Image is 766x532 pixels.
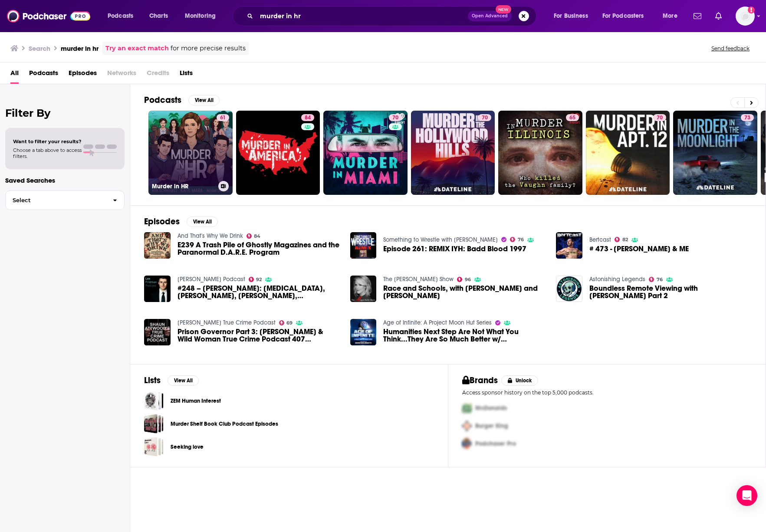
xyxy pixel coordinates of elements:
[144,414,164,433] a: Murder Shelf Book Club Podcast Episodes
[465,278,471,282] span: 96
[459,435,475,453] img: Third Pro Logo
[180,66,193,84] span: Lists
[236,111,320,195] a: 84
[185,10,216,22] span: Monitoring
[615,237,628,242] a: 82
[178,285,340,299] span: #248 – [PERSON_NAME]: [MEDICAL_DATA], [PERSON_NAME], [PERSON_NAME], [PERSON_NAME], and Absolute P...
[144,9,173,23] a: Charts
[144,232,171,259] img: E239 A Trash Pile of Ghostly Magazines and the Paranormal D.A.R.E. Program
[457,277,471,282] a: 96
[556,232,582,259] img: # 473 - Whitney Cummings & ME
[586,111,670,195] a: 70
[29,44,50,53] h3: Search
[468,11,512,21] button: Open AdvancedNew
[217,114,229,121] a: 61
[178,241,340,256] span: E239 A Trash Pile of Ghostly Magazines and the Paranormal D.A.R.E. Program
[475,422,508,430] span: Burger King
[589,236,611,243] a: Bertcast
[178,285,340,299] a: #248 – Norman Naimark: Genocide, Stalin, Hitler, Mao, and Absolute Power
[144,375,199,386] a: ListsView All
[69,66,97,84] span: Episodes
[178,328,340,343] span: Prison Governor Part 3: [PERSON_NAME] & Wild Woman True Crime Podcast 407 [GEOGRAPHIC_DATA]
[649,277,663,282] a: 76
[389,114,402,121] a: 70
[144,216,180,227] h2: Episodes
[498,111,582,195] a: 65
[554,10,588,22] span: For Business
[247,233,261,239] a: 84
[144,276,171,302] img: #248 – Norman Naimark: Genocide, Stalin, Hitler, Mao, and Absolute Power
[179,9,227,23] button: open menu
[171,43,246,53] span: for more precise results
[478,114,491,121] a: 70
[589,285,752,299] span: Boundless Remote Viewing with [PERSON_NAME] Part 2
[178,319,276,326] a: Shaun Attwoods True Crime Podcast
[144,437,164,456] span: Seeking love
[144,216,218,227] a: EpisodesView All
[350,232,377,259] img: Episode 261: REMIX IYH: Badd Blood 1997
[256,9,468,23] input: Search podcasts, credits, & more...
[392,114,398,122] span: 70
[597,9,657,23] button: open menu
[305,114,311,122] span: 84
[736,485,757,506] div: Open Intercom Messenger
[188,95,220,105] button: View All
[741,114,754,121] a: 73
[149,10,168,22] span: Charts
[241,6,545,26] div: Search podcasts, credits, & more...
[475,440,516,447] span: Podchaser Pro
[323,111,408,195] a: 70
[744,114,750,122] span: 73
[556,276,582,302] img: Boundless Remote Viewing with Lori Williams Part 2
[61,44,99,53] h3: murder in hr
[256,278,262,282] span: 92
[220,114,226,122] span: 61
[7,8,90,24] img: Podchaser - Follow, Share and Rate Podcasts
[709,45,752,52] button: Send feedback
[144,95,220,105] a: PodcastsView All
[510,237,524,242] a: 76
[482,114,488,122] span: 70
[602,10,644,22] span: For Podcasters
[144,319,171,345] img: Prison Governor Part 3: Holly & Wild Woman True Crime Podcast 407 Manchester
[105,43,169,53] a: Try an exact match
[144,375,161,386] h2: Lists
[459,399,475,417] img: First Pro Logo
[653,114,666,121] a: 70
[383,245,526,253] span: Episode 261: REMIX IYH: Badd Blood 1997
[171,396,221,406] a: ZEM Human Interest
[657,278,663,282] span: 76
[144,95,181,105] h2: Podcasts
[548,9,599,23] button: open menu
[383,328,546,343] a: Humanities Next Step Are Not What You Think...They Are So Much Better w/ Chris Stott #56
[13,138,82,144] span: Want to filter your results?
[736,7,755,26] button: Show profile menu
[472,14,508,18] span: Open Advanced
[475,404,507,412] span: McDonalds
[383,285,546,299] a: Race and Schools, with Jodi Shaw and Christopher Rufo
[657,114,663,122] span: 70
[566,114,579,121] a: 65
[383,319,492,326] a: Age of Infinite: A Project Moon Hut Series
[107,66,136,84] span: Networks
[462,389,752,396] p: Access sponsor history on the top 5,000 podcasts.
[589,276,645,283] a: Astonishing Legends
[187,217,218,227] button: View All
[249,277,262,282] a: 92
[5,107,125,119] h2: Filter By
[168,375,199,386] button: View All
[657,9,688,23] button: open menu
[589,245,689,253] span: # 473 - [PERSON_NAME] & ME
[350,319,377,345] img: Humanities Next Step Are Not What You Think...They Are So Much Better w/ Chris Stott #56
[496,5,511,13] span: New
[144,391,164,410] a: ZEM Human Interest
[748,7,755,13] svg: Add a profile image
[279,320,293,325] a: 69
